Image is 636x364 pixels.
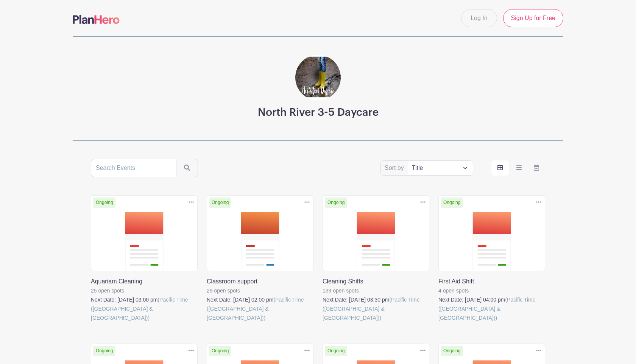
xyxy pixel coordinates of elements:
[295,55,341,100] img: Junior%20Kindergarten%20background%20website.png
[91,159,176,177] input: Search Events
[491,160,545,176] div: order and view
[385,163,406,173] label: Sort by
[258,106,379,119] h3: North River 3-5 Daycare
[73,15,120,24] img: logo-507f7623f17ff9eddc593b1ce0a138ce2505c220e1c5a4e2b4648c50719b7d32.svg
[461,9,497,27] a: Log In
[503,9,563,27] a: Sign Up for Free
